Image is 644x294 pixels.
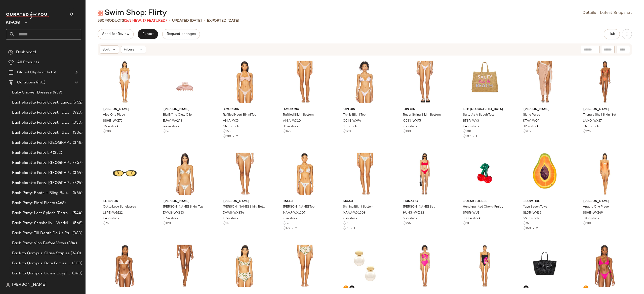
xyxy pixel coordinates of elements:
span: CCIN-WX95 [403,119,421,123]
span: (380) [71,230,83,236]
span: Ruffled Heart Bikini Top [223,113,256,117]
span: Racer String Bikini Bottom [403,113,441,117]
span: [PERSON_NAME] [524,107,566,112]
span: 2 [295,227,297,230]
span: • [471,135,476,138]
span: $338 [103,129,111,134]
span: CIN CIN [343,107,386,112]
span: • [531,227,536,230]
span: (464) [72,190,83,196]
span: BTBR-WY3 [463,119,479,123]
span: • [169,18,170,24]
span: Hand-painted Cherry Fruit Claw Hair Clip [463,205,506,209]
span: $330 [223,135,231,138]
span: Bach Party: Boots + Bling B4 the Ring [12,190,72,196]
span: [PERSON_NAME] [583,107,626,112]
span: (165 New, 17 Featured) [124,19,167,23]
img: DVWS-WX354_V1.jpg [219,151,270,197]
span: $115 [223,221,230,226]
img: SHAS-WL773_V1.jpg [339,242,390,289]
img: CCIN-WX94_V1.jpg [339,59,390,105]
span: Big Effing Claw Clip [163,113,192,117]
span: $75 [103,221,109,226]
span: [PERSON_NAME] [164,199,206,204]
img: MAAJ-WX1208_V1.jpg [339,151,390,197]
img: AMIA-WX10_V1.jpg [279,59,330,105]
span: Slowtide [524,199,566,204]
span: Baby Shower Dresses [12,90,52,95]
img: SSHE-WX173_V1.jpg [159,242,210,289]
img: MAAJ-WX1207_V1.jpg [279,151,330,197]
img: svg%3e [8,50,13,55]
span: (348) [72,140,83,146]
span: Le Specs [103,199,146,204]
span: $120 [343,129,351,134]
span: 44 in stock [164,124,180,129]
img: svg%3e [584,286,587,289]
img: BTBR-WY106_V1.jpg [519,242,570,289]
span: Back to Campus: Game Day/Tailgates [12,271,71,276]
a: Details [583,10,596,16]
span: Solar Eclipse [463,199,506,204]
img: LSPA-WX2175_V1.jpg [459,242,510,289]
span: (340) [70,251,81,256]
span: $165 [223,129,230,134]
span: Thrills Bikini Top [343,113,366,117]
span: $225 [583,129,591,134]
span: Outta Love Sunglasses [103,205,136,209]
span: 34 in stock [103,216,119,221]
button: Export [138,29,158,39]
span: (352) [52,150,62,156]
span: Aloe One Piece [103,113,125,117]
img: SSHE-WX169_V1.jpg [579,151,630,197]
img: svg%3e [98,11,103,16]
span: Bachelorette Party Guest: [GEOGRAPHIC_DATA] [12,120,71,126]
span: $165 [284,129,291,134]
span: CCIN-WX94 [343,119,361,123]
img: LAMO-WX27_V1.jpg [579,59,630,105]
span: 8 in stock [284,216,298,221]
span: Bachelorette Party Guest: [GEOGRAPHIC_DATA] [12,130,72,136]
img: EJAY-WA248_V1.jpg [159,59,210,105]
span: AMOR MIA [223,107,266,112]
span: DVWS-WX353 [163,211,184,215]
span: Bachelorette Party: [GEOGRAPHIC_DATA] [12,180,72,186]
span: Bachelorette Party: [GEOGRAPHIC_DATA] [12,140,72,146]
img: svg%3e [344,286,347,289]
span: Hunza G [404,199,446,204]
p: updated [DATE] [172,18,202,23]
span: HUNG-WX232 [403,211,424,215]
span: AMOR MIA [284,107,326,112]
a: Latest Snapshot [600,10,632,16]
span: (336) [72,130,83,136]
span: • [349,227,354,230]
img: CCIN-WX95_V1.jpg [399,59,450,105]
span: (568) [72,220,83,226]
span: 14 in stock [583,124,599,129]
span: [PERSON_NAME] Bikini Bottom [223,205,266,209]
span: SLOR-WH32 [523,211,541,215]
img: CCIN-WX102_V1.jpg [399,242,450,289]
span: Back to Campus: Class Staples [12,251,70,256]
span: 138 in stock [463,216,481,221]
span: Dashboard [16,50,36,55]
img: svg%3e [525,286,528,289]
span: SSHE-WX172 [103,119,123,123]
span: 1 [476,135,477,138]
span: Siena Pareo [523,113,540,117]
span: 11 in stock [284,124,299,129]
span: (350) [71,120,83,126]
span: Export [142,32,154,36]
span: Salty As A Beach Tote [463,113,495,117]
span: $108 [463,129,471,134]
span: 29 in stock [524,216,539,221]
span: [PERSON_NAME] Top [283,205,314,209]
span: $36 [164,129,169,134]
span: (491) [35,80,45,85]
span: CIN CIN [404,107,446,112]
img: BTBR-WY3_V1.jpg [459,59,510,105]
span: 10 in stock [583,216,599,221]
img: HUNG-WX232_V1.jpg [399,151,450,197]
span: Shining Bikini Bottom [343,205,374,209]
span: 16 in stock [103,124,119,129]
